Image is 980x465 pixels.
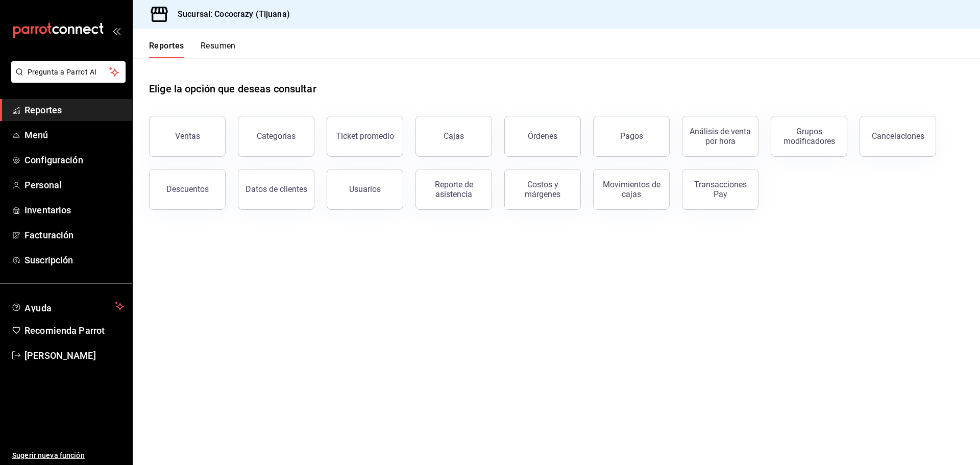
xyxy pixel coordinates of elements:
button: Costos y márgenes [504,169,581,210]
button: Transacciones Pay [682,169,758,210]
div: Órdenes [528,131,557,141]
button: Grupos modificadores [771,116,847,157]
div: Datos de clientes [246,184,307,194]
div: Grupos modificadores [777,127,841,146]
span: Configuración [24,153,124,167]
div: Ticket promedio [336,131,394,141]
button: Pregunta a Parrot AI [11,61,126,83]
button: open_drawer_menu [112,27,120,35]
h3: Sucursal: Cococrazy (Tijuana) [169,8,290,20]
button: Datos de clientes [238,169,314,210]
div: Descuentos [166,184,209,194]
div: Costos y márgenes [511,180,574,199]
button: Resumen [201,41,236,58]
span: Recomienda Parrot [24,324,124,337]
div: Cancelaciones [872,131,924,141]
span: Inventarios [24,203,124,217]
div: Categorías [257,131,296,141]
div: Reporte de asistencia [422,180,485,199]
a: Pregunta a Parrot AI [7,74,126,85]
button: Cancelaciones [860,116,936,157]
button: Usuarios [327,169,403,210]
button: Reportes [149,41,184,58]
div: Pagos [620,131,643,141]
span: Personal [24,178,124,192]
div: Movimientos de cajas [600,180,663,199]
button: Movimientos de cajas [593,169,670,210]
h1: Elige la opción que deseas consultar [149,81,316,96]
span: Suscripción [24,253,124,267]
div: Usuarios [349,184,381,194]
span: Ayuda [24,300,111,312]
div: Ventas [175,131,200,141]
a: Cajas [415,116,492,157]
button: Pagos [593,116,670,157]
button: Ticket promedio [327,116,403,157]
span: [PERSON_NAME] [24,349,124,362]
div: Transacciones Pay [689,180,752,199]
div: Análisis de venta por hora [689,127,752,146]
button: Ventas [149,116,226,157]
span: Sugerir nueva función [12,450,124,461]
button: Análisis de venta por hora [682,116,758,157]
span: Pregunta a Parrot AI [28,67,110,78]
button: Reporte de asistencia [415,169,492,210]
div: Cajas [444,130,464,142]
button: Órdenes [504,116,581,157]
span: Menú [24,128,124,142]
span: Facturación [24,228,124,242]
div: navigation tabs [149,41,236,58]
button: Categorías [238,116,314,157]
span: Reportes [24,103,124,117]
button: Descuentos [149,169,226,210]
